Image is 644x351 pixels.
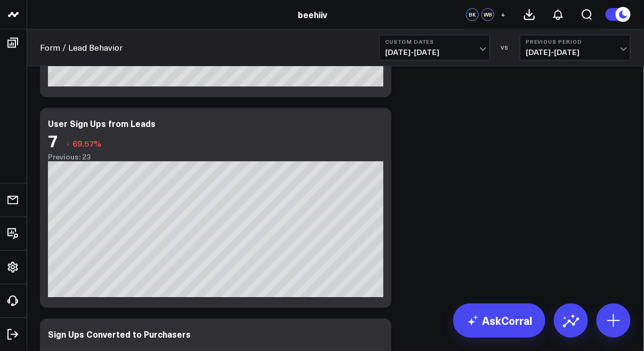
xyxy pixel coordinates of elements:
div: BK [466,8,479,21]
span: [DATE] - [DATE] [526,48,625,57]
a: beehiiv [298,9,328,20]
div: WB [482,8,494,21]
span: [DATE] - [DATE] [385,48,484,57]
button: + [497,8,510,21]
span: 69.57% [72,137,102,149]
a: AskCorral [453,304,545,338]
a: Form / Lead Behavior [40,42,123,53]
div: Previous: 23 [48,153,384,161]
div: VS [495,44,515,51]
b: Previous Period [526,38,625,45]
div: Sign Ups Converted to Purchasers [48,328,191,340]
a: Log Out [3,325,23,344]
span: ↓ [66,136,70,150]
div: User Sign Ups from Leads [48,117,156,129]
span: + [501,11,506,18]
b: Custom Dates [385,38,484,45]
div: 7 [48,131,58,150]
button: Custom Dates[DATE]-[DATE] [379,35,490,60]
button: Previous Period[DATE]-[DATE] [520,35,631,60]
